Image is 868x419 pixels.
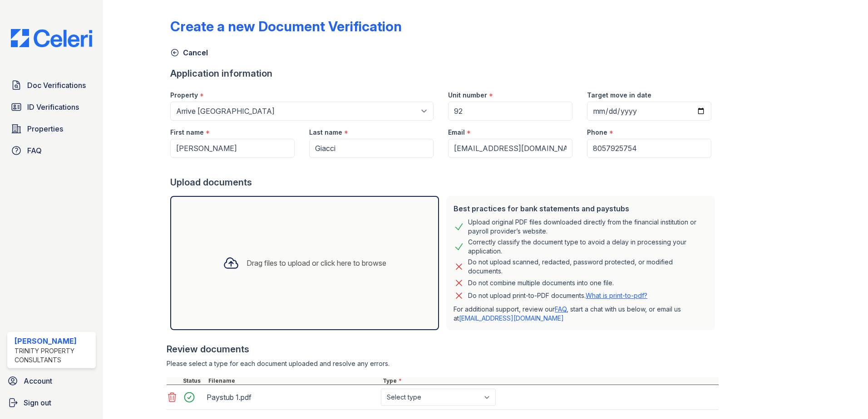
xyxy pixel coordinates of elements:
a: FAQ [7,141,96,160]
span: Doc Verifications [27,80,86,91]
div: Review documents [167,343,719,356]
div: [PERSON_NAME] [15,336,92,346]
label: First name [170,128,204,137]
div: Paystub 1.pdf [207,390,377,404]
a: Sign out [4,394,99,412]
label: Email [448,128,465,137]
div: Create a new Document Verification [170,18,402,34]
a: Account [4,372,99,390]
a: [EMAIL_ADDRESS][DOMAIN_NAME] [459,314,564,322]
label: Last name [309,128,342,137]
div: Do not upload scanned, redacted, password protected, or modified documents. [468,258,708,276]
div: Filename [207,377,381,385]
label: Target move in date [587,91,651,100]
div: Correctly classify the document type to avoid a delay in processing your application. [468,238,708,256]
div: Upload documents [170,176,719,189]
a: Doc Verifications [7,76,96,94]
span: FAQ [27,145,42,156]
label: Phone [587,128,607,137]
span: Sign out [24,397,51,408]
label: Property [170,91,198,100]
div: Please select a type for each document uploaded and resolve any errors. [167,359,719,368]
a: Cancel [170,47,208,58]
div: Upload original PDF files downloaded directly from the financial institution or payroll provider’... [468,218,708,236]
span: ID Verifications [27,102,79,112]
img: CE_Logo_Blue-a8612792a0a2168367f1c8372b55b34899dd931a85d93a1a3d3e32e68fde9ad4.png [4,29,99,47]
div: Do not combine multiple documents into one file. [468,278,614,288]
p: For additional support, review our , start a chat with us below, or email us at [454,305,708,323]
label: Unit number [448,91,487,100]
a: What is print-to-pdf? [586,292,647,299]
p: Do not upload print-to-PDF documents. [468,291,647,300]
a: ID Verifications [7,98,96,116]
span: Properties [27,123,63,134]
div: Status [181,377,207,385]
div: Application information [170,67,719,80]
a: Properties [7,120,96,138]
a: FAQ [555,305,567,313]
div: Type [381,377,719,385]
div: Trinity Property Consultants [15,346,92,365]
div: Drag files to upload or click here to browse [247,258,386,268]
div: Best practices for bank statements and paystubs [454,203,708,214]
span: Account [24,375,52,386]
